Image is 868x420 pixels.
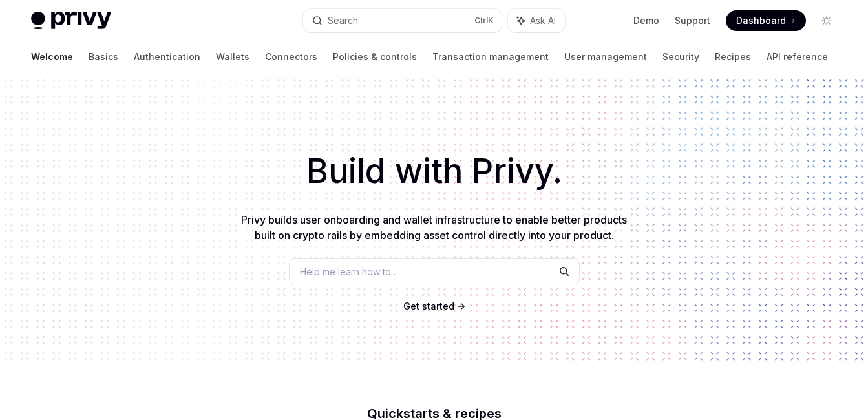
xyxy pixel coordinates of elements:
span: Ctrl K [474,16,494,26]
a: Authentication [134,41,200,72]
a: Wallets [216,41,249,72]
div: Search... [328,13,364,28]
button: Search...CtrlK [303,9,502,32]
a: Support [675,14,710,27]
a: Transaction management [432,41,549,72]
button: Ask AI [508,9,565,32]
a: Basics [89,41,118,72]
a: Get started [403,300,454,313]
a: Welcome [31,41,73,72]
h1: Build with Privy. [21,146,847,196]
a: User management [564,41,647,72]
h2: Quickstarts & recipes [207,407,662,420]
img: light logo [31,12,111,30]
span: Privy builds user onboarding and wallet infrastructure to enable better products built on crypto ... [241,213,627,242]
a: API reference [767,41,828,72]
a: Dashboard [726,10,806,31]
button: Toggle dark mode [816,10,837,31]
a: Policies & controls [333,41,417,72]
a: Security [662,41,699,72]
a: Recipes [715,41,751,72]
span: Help me learn how to… [300,265,398,278]
a: Demo [633,14,659,27]
a: Connectors [265,41,317,72]
span: Ask AI [530,14,556,27]
span: Get started [403,300,454,311]
span: Dashboard [736,14,786,27]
